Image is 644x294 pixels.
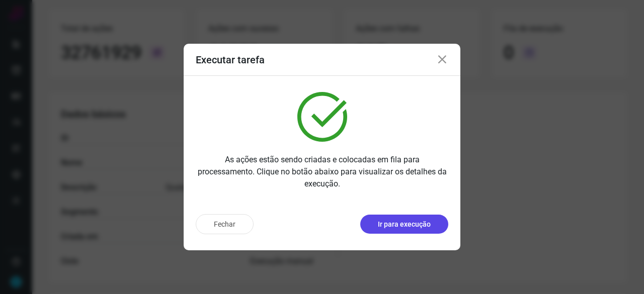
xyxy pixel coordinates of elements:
[196,154,448,190] p: As ações estão sendo criadas e colocadas em fila para processamento. Clique no botão abaixo para ...
[378,219,431,230] p: Ir para execução
[196,54,265,66] h3: Executar tarefa
[360,215,448,234] button: Ir para execução
[297,92,347,142] img: verified.svg
[196,214,254,234] button: Fechar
